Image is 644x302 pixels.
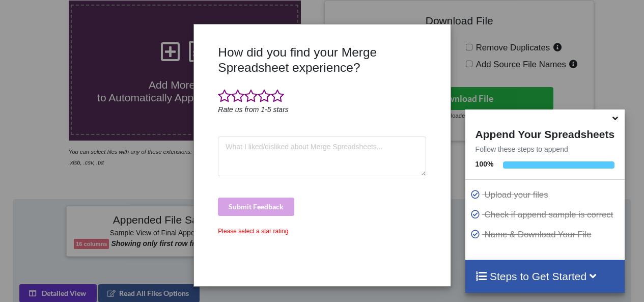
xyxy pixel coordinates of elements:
b: 100 % [475,160,494,168]
h4: Steps to Get Started [475,270,614,283]
p: Name & Download Your File [470,228,622,241]
h4: Append Your Spreadsheets [465,125,625,141]
div: Please select a star rating [218,227,426,236]
p: Upload your files [470,188,622,201]
i: Rate us from 1-5 stars [218,105,289,114]
p: Check if append sample is correct [470,208,622,221]
p: Follow these steps to append [465,144,625,154]
h3: How did you find your Merge Spreadsheet experience? [218,45,426,75]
